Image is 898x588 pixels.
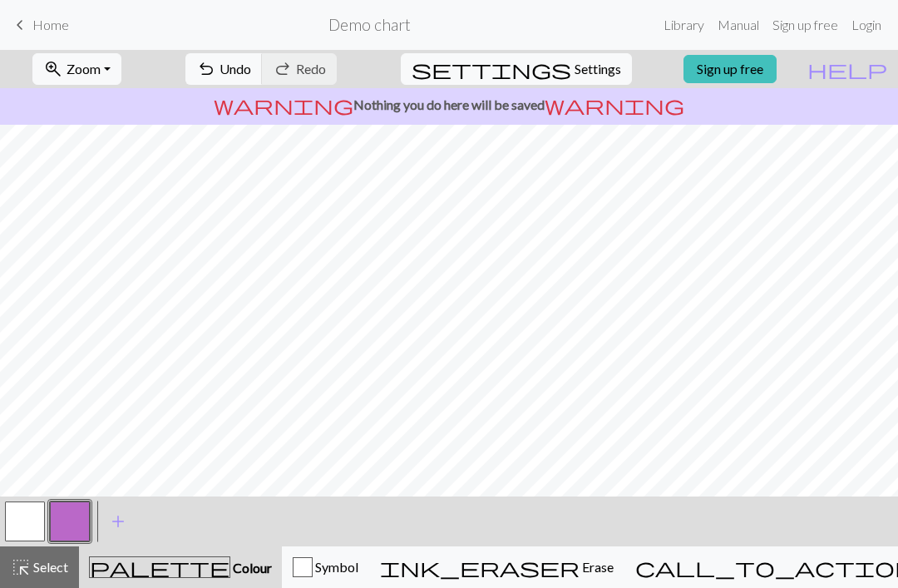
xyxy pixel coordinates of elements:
[32,53,121,85] button: Zoom
[845,8,888,42] a: Login
[10,13,30,37] span: keyboard_arrow_left
[412,59,571,79] i: Settings
[580,559,614,575] span: Erase
[369,546,624,588] button: Erase
[575,59,621,79] span: Settings
[328,15,411,34] h2: Demo chart
[43,57,63,81] span: zoom_in
[90,556,229,579] span: palette
[32,17,69,32] span: Home
[412,57,571,81] span: settings
[108,510,128,533] span: add
[401,53,632,85] button: SettingsSettings
[545,93,684,116] span: warning
[11,556,31,579] span: highlight_alt
[79,546,282,588] button: Colour
[196,57,216,81] span: undo
[31,559,68,575] span: Select
[380,556,580,579] span: ink_eraser
[313,559,358,575] span: Symbol
[657,8,711,42] a: Library
[711,8,766,42] a: Manual
[807,57,887,81] span: help
[230,560,272,576] span: Colour
[683,55,777,83] a: Sign up free
[185,53,263,85] button: Undo
[10,11,69,39] a: Home
[67,61,101,77] span: Zoom
[766,8,845,42] a: Sign up free
[214,93,353,116] span: warning
[220,61,251,77] span: Undo
[282,546,369,588] button: Symbol
[7,95,891,115] p: Nothing you do here will be saved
